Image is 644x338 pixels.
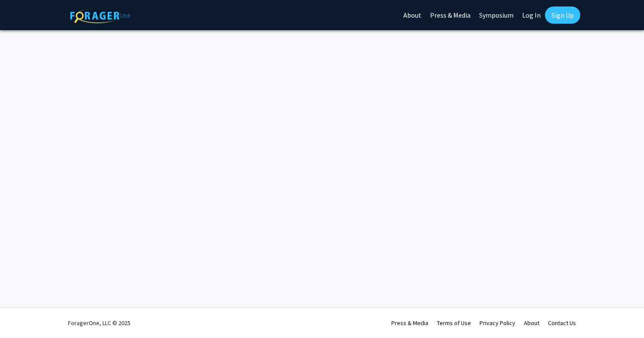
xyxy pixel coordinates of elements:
a: Press & Media [391,319,428,327]
div: ForagerOne, LLC © 2025 [68,308,130,338]
a: About [524,319,539,327]
a: Sign Up [545,6,580,24]
a: Contact Us [548,319,576,327]
a: Terms of Use [437,319,471,327]
a: Privacy Policy [480,319,515,327]
img: ForagerOne Logo [70,8,130,23]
